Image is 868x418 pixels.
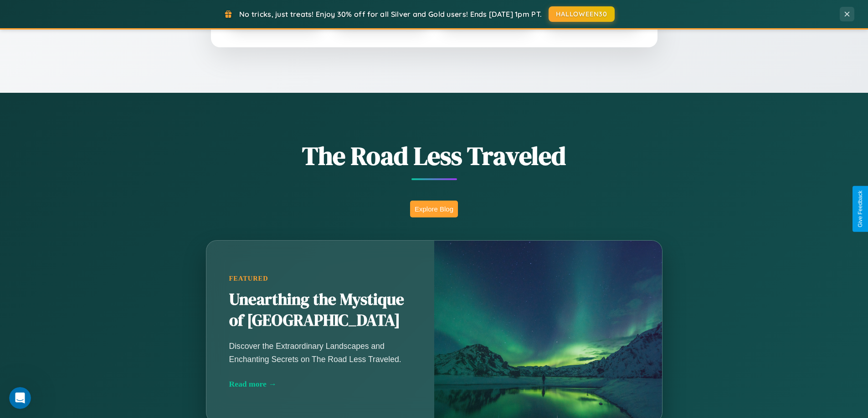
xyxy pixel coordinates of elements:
button: Explore Blog [410,201,458,217]
div: Give Feedback [857,191,863,227]
h2: Unearthing the Mystique of [GEOGRAPHIC_DATA] [229,289,411,331]
iframe: Intercom live chat [9,387,31,409]
button: HALLOWEEN30 [549,6,615,22]
div: Featured [229,275,411,282]
div: Read more → [229,379,411,389]
span: No tricks, just treats! Enjoy 30% off for all Silver and Gold users! Ends [DATE] 1pm PT. [239,10,542,19]
p: Discover the Extraordinary Landscapes and Enchanting Secrets on The Road Less Traveled. [229,340,411,365]
h1: The Road Less Traveled [161,138,708,173]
